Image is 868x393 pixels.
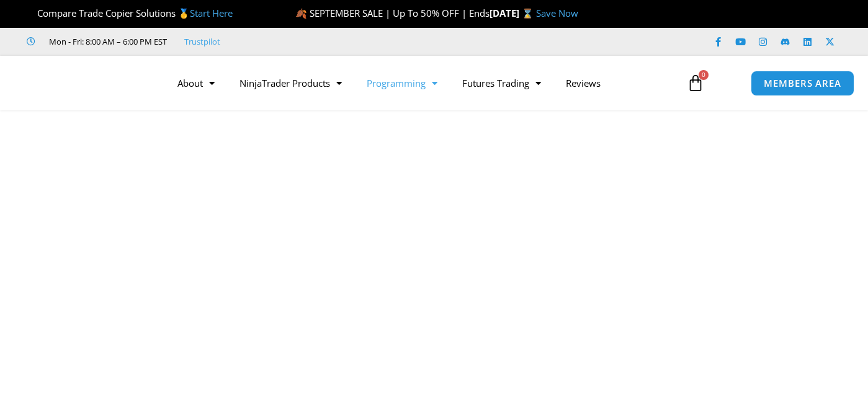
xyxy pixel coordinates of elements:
[27,9,37,18] img: 🏆
[450,69,553,97] a: Futures Trading
[190,7,233,19] a: Start Here
[751,71,854,96] a: MEMBERS AREA
[354,69,450,97] a: Programming
[19,61,153,105] img: LogoAI | Affordable Indicators – NinjaTrader
[227,69,354,97] a: NinjaTrader Products
[46,34,167,49] span: Mon - Fri: 8:00 AM – 6:00 PM EST
[536,7,578,19] a: Save Now
[490,7,536,19] strong: [DATE] ⌛
[165,69,227,97] a: About
[553,69,613,97] a: Reviews
[764,79,841,88] span: MEMBERS AREA
[699,70,709,80] span: 0
[668,65,723,101] a: 0
[184,34,220,49] a: Trustpilot
[165,69,678,97] nav: Menu
[295,7,490,19] span: 🍂 SEPTEMBER SALE | Up To 50% OFF | Ends
[27,7,233,19] span: Compare Trade Copier Solutions 🥇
